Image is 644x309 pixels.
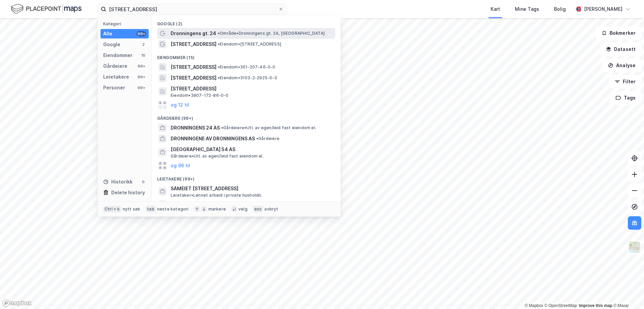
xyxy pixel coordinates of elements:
[137,74,146,80] div: 99+
[171,124,220,132] span: DRONNINGENS 24 AS
[545,303,577,308] a: OpenStreetMap
[157,206,189,212] div: neste kategori
[584,5,622,13] div: [PERSON_NAME]
[171,185,332,193] span: SAMEIET [STREET_ADDRESS]
[171,29,216,37] span: Dronningens gt. 24
[141,42,146,47] div: 2
[609,75,641,88] button: Filter
[171,40,216,48] span: [STREET_ADDRESS]
[600,43,641,56] button: Datasett
[11,3,82,15] img: logo.f888ab2527a4732fd821a326f86c7f29.svg
[103,206,121,213] div: Ctrl + k
[137,63,146,69] div: 99+
[2,299,32,307] a: Mapbox homepage
[610,91,641,105] button: Tags
[103,30,112,38] div: Alle
[218,75,277,81] span: Eiendom • 3103-2-2925-0-0
[103,178,133,186] div: Historikk
[152,16,341,28] div: Google (2)
[103,62,127,70] div: Gårdeiere
[137,85,146,90] div: 99+
[171,93,229,98] span: Eiendom • 3907-172-86-0-0
[596,26,641,40] button: Bokmerker
[218,75,220,80] span: •
[217,31,325,36] span: Område • Dronningens gt. 24, [GEOGRAPHIC_DATA]
[137,31,146,36] div: 99+
[256,136,258,141] span: •
[218,41,281,47] span: Eiendom • [STREET_ADDRESS]
[554,5,566,13] div: Bolig
[152,110,341,122] div: Gårdeiere (99+)
[152,171,341,183] div: Leietakere (99+)
[628,241,641,254] img: Z
[610,277,644,309] iframe: Chat Widget
[171,101,189,109] button: og 12 til
[141,53,146,58] div: 15
[256,136,280,141] span: Gårdeiere
[152,50,341,62] div: Eiendommer (15)
[218,64,275,70] span: Eiendom • 301-207-46-0-0
[106,4,278,14] input: Søk på adresse, matrikkel, gårdeiere, leietakere eller personer
[103,73,129,81] div: Leietakere
[146,206,156,213] div: tab
[579,303,612,308] a: Improve this map
[602,59,641,72] button: Analyse
[103,51,133,59] div: Eiendommer
[253,206,263,213] div: esc
[171,162,190,170] button: og 96 til
[491,5,500,13] div: Kart
[218,41,220,47] span: •
[171,135,255,143] span: DRONNINGENE AV DRONNINGENS AS
[264,206,278,212] div: avbryt
[221,125,316,131] span: Gårdeiere • Utl. av egen/leid fast eiendom el.
[171,63,216,71] span: [STREET_ADDRESS]
[171,85,332,93] span: [STREET_ADDRESS]
[171,153,264,159] span: Gårdeiere • Utl. av egen/leid fast eiendom el.
[217,31,219,36] span: •
[111,189,145,197] div: Delete history
[103,40,120,49] div: Google
[171,201,238,209] span: SAMEIET [STREET_ADDRESS]
[525,303,543,308] a: Mapbox
[171,74,216,82] span: [STREET_ADDRESS]
[103,21,149,26] div: Kategori
[171,193,262,198] span: Leietaker • Lønnet arbeid i private husholdn.
[221,125,223,130] span: •
[123,206,141,212] div: nytt søk
[208,206,226,212] div: markere
[218,64,220,69] span: •
[141,179,146,185] div: 0
[515,5,539,13] div: Mine Tags
[103,84,125,92] div: Personer
[238,206,247,212] div: velg
[171,145,332,153] span: [GEOGRAPHIC_DATA] 54 AS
